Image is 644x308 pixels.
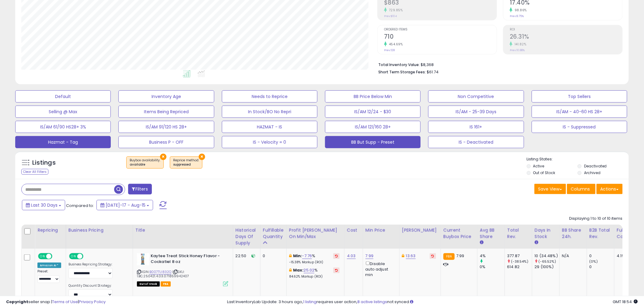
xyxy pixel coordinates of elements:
b: Min: [293,253,302,259]
span: ON [70,254,77,259]
div: Profit [PERSON_NAME] on Min/Max [289,227,342,240]
div: Last InventoryLab Update: 3 hours ago, requires user action, not synced. [227,299,638,305]
small: Avg BB Share. [480,240,484,245]
div: suppressed [173,163,199,167]
strong: Copyright [6,299,28,305]
label: Deactivated [584,163,607,169]
label: Active [533,163,544,169]
button: IS - Suppressed [532,121,627,133]
a: 13.63 [406,253,416,259]
small: Prev: 128 [384,48,395,52]
div: 377.87 [507,253,532,259]
button: [DATE]-17 - Aug-15 [96,200,153,210]
button: Hazmat - Tag [15,136,111,148]
div: [PERSON_NAME] [402,227,438,233]
div: Amazon AI * [37,263,61,268]
li: $8,368 [378,61,618,68]
a: B007TU832Q [149,269,172,275]
b: Total Inventory Value: [378,62,420,67]
button: IS/AM - 40-60 HS 28+ [532,106,627,118]
small: (-65.52%) [539,259,556,264]
span: Buybox availability : [130,158,160,167]
span: FBA [161,282,171,287]
button: IS/AM - 25-39 Days [428,106,524,118]
button: IS/AM 12/24 - $30 [325,106,421,118]
div: 22.50 [236,253,256,259]
button: Default [15,90,111,103]
button: BB But Supp - Preset [325,136,421,148]
div: 4.15 [617,253,638,259]
div: 29 (100%) [535,264,559,270]
div: % [289,268,340,279]
img: 413kAnIeAsL._SL40_.jpg [137,253,149,265]
small: Prev: 10.88% [510,48,525,52]
button: In Stock/BO No Repri [222,106,317,118]
button: Save View [534,184,566,194]
button: Actions [597,184,623,194]
div: Current Buybox Price [443,227,475,240]
div: Repricing [37,227,63,233]
a: -7.76 [302,253,312,259]
button: IS/AM 91/120 HS 28+ [118,121,214,133]
button: Last 30 Days [22,200,65,210]
div: 10 (34.48%) [535,253,559,259]
div: ASIN: [137,253,228,286]
span: | SKU: 1.BC.250421.4.03.071859942407 [137,269,189,278]
button: Business P - OFF [118,136,214,148]
small: 729.85% [387,8,403,12]
h5: Listings [32,159,56,167]
div: Business Pricing [68,227,130,233]
div: 0 [590,264,614,270]
small: 141.82% [513,42,527,47]
small: FBA [443,253,455,260]
a: 8 active listings [358,299,387,305]
b: Short Term Storage Fees: [378,69,426,75]
label: Business Repricing Strategy: [68,262,113,267]
b: Max: [293,267,304,273]
div: % [289,253,340,264]
span: Reprice method : [173,158,199,167]
a: 7.99 [366,253,374,259]
button: Top Sellers [532,90,627,103]
th: The percentage added to the cost of goods (COGS) that forms the calculator for Min & Max prices. [286,225,344,249]
label: Archived [584,170,600,175]
div: 0 [263,253,282,259]
small: (-38.54%) [511,259,528,264]
a: Privacy Policy [79,299,106,305]
button: Selling @ Max [15,106,111,118]
small: 454.69% [387,42,403,47]
label: Quantity Discount Strategy: [68,284,113,288]
span: [DATE]-17 - Aug-15 [106,202,145,208]
span: Ordered Items [384,28,497,31]
button: Inventory Age [118,90,214,103]
div: Disable auto adjust min [366,260,395,278]
div: Title [135,227,230,233]
small: Prev: 8.75% [510,14,524,18]
span: ON [39,254,46,259]
a: 25.02 [304,267,315,273]
span: All listings that are currently out of stock and unavailable for purchase on Amazon [137,282,160,287]
div: Min Price [366,227,397,233]
button: HAZMAT - IS [222,121,317,133]
div: Cost [347,227,360,233]
small: Days In Stock. [535,240,538,245]
b: Kaytee Treat Stick Honey Flavor - Cockatiel 8 oz [151,253,225,266]
div: B2B Total Rev. [590,227,612,240]
span: Last 30 Days [31,202,58,208]
div: N/A [562,253,582,259]
p: Listing States: [527,156,629,162]
div: Total Rev. [507,227,530,240]
small: Prev: $104 [384,14,397,18]
button: Filters [128,184,152,194]
button: × [199,154,205,160]
div: Clear All Filters [21,169,48,175]
div: Preset: [37,269,61,283]
h2: 26.31% [510,33,622,41]
p: 84.62% Markup (ROI) [289,275,340,279]
button: Columns [567,184,596,194]
span: ROI [510,28,622,31]
a: Terms of Use [52,299,78,305]
div: BB Share 24h. [562,227,584,240]
button: × [160,154,166,160]
button: IS 161+ [428,121,524,133]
